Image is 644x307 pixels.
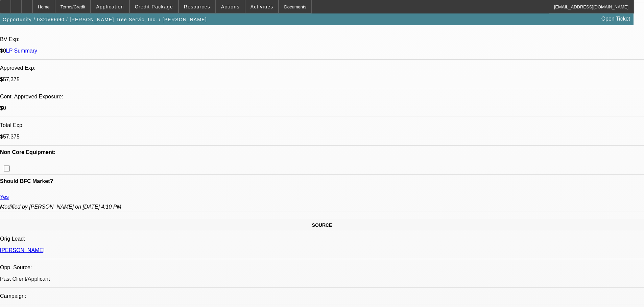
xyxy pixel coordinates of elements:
[96,4,124,9] span: Application
[91,0,129,13] button: Application
[3,17,207,22] span: Opportunity / 032500690 / [PERSON_NAME] Tree Servic, Inc. / [PERSON_NAME]
[184,4,210,9] span: Resources
[216,0,245,13] button: Actions
[130,0,178,13] button: Credit Package
[135,4,173,9] span: Credit Package
[251,4,273,9] span: Activities
[312,222,332,228] span: SOURCE
[221,4,240,9] span: Actions
[599,13,633,25] a: Open Ticket
[6,48,37,54] a: LP Summary
[179,0,215,13] button: Resources
[245,0,279,13] button: Activities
